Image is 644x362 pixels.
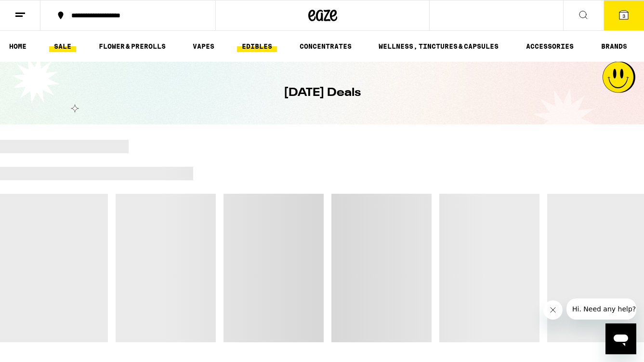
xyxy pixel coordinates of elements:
[521,40,578,52] a: ACCESSORIES
[622,13,625,19] span: 3
[49,40,76,52] a: SALE
[188,40,219,52] a: VAPES
[4,40,31,52] a: HOME
[566,298,636,320] iframe: Message from company
[605,323,636,354] iframe: Button to launch messaging window
[94,40,171,52] a: FLOWER & PREROLLS
[374,40,503,52] a: WELLNESS, TINCTURES & CAPSULES
[237,40,277,52] a: EDIBLES
[284,85,361,101] h1: [DATE] Deals
[295,40,356,52] a: CONCENTRATES
[604,0,644,30] button: 3
[596,40,632,52] a: BRANDS
[543,300,563,320] iframe: Close message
